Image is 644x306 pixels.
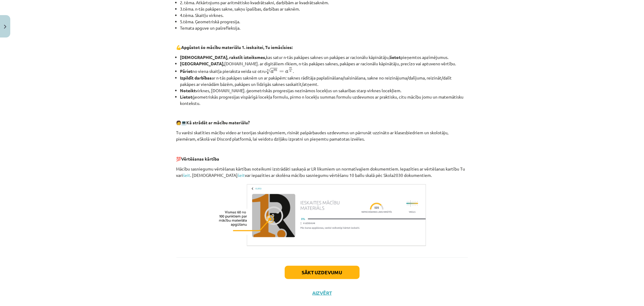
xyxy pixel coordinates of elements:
li: 5.tēma. Ģeometriskā progresija. [180,18,468,25]
span: m [274,69,277,71]
b: [DEMOGRAPHIC_DATA], rakstīt izteiksmes, [180,54,266,60]
span: √ [266,68,271,74]
b: lietot [390,54,401,60]
b: Noteikt [180,88,196,93]
p: Mācību sasniegumu vērtēšanas kārtības noteikumi izstrādāti saskaņā ar LR likumiem un normatīvajie... [176,166,468,178]
p: 💪 [176,44,468,50]
li: virknes, [DOMAIN_NAME]. ģeometriskās progresijas nezināmos locekļus un sakarības starp virknes lo... [180,87,468,94]
img: icon-close-lesson-0947bae3869378f0d4975bcd49f059093ad1ed9edebbc8119c70593378902aed.svg [4,25,6,29]
li: Temata apguve un pašrefleksija. [180,25,468,31]
b: Kā strādāt ar mācību materiālu? [187,120,250,125]
a: šeit [183,172,191,178]
button: Aizvērt [311,290,334,296]
button: Sākt uzdevumu [285,266,360,279]
li: no viena skaitļa pieraksta veida uz otru . [180,67,468,75]
span: n [290,71,291,72]
li: ar n-tās pakāpes saknēm un ar pakāpēm: saknes rādītāja paplašināšana/saīsināšana, sakne no reizin... [180,75,468,87]
p: Tu varēsi skatīties mācību video ar teorijas skaidrojumiem, risināt pašpārbaudes uzdevumus un pār... [176,129,468,142]
b: Izpildīt darbības [180,75,212,80]
p: 🧑 💻 [176,119,468,126]
b: Pāriet [180,68,193,74]
b: Lietot [180,94,193,99]
span: m [289,67,292,69]
li: 3.tēma. n-tās pakāpes sakne, sakņu īpašības, darbības ar saknēm. [180,6,468,12]
li: kas satur n-tās pakāpes saknes un pakāpes ar racionālu kāpinātāju, pieņemtos apzīmējumus. [180,54,468,60]
p: 💯 [176,156,468,162]
b: Vērtēšanas kārtība [181,156,219,161]
li: 4.tēma. Skaitļu virknes. [180,12,468,18]
a: šeit [238,172,245,178]
li: [DOMAIN_NAME]. ar digitāliem rīkiem, n-tās pakāpes saknes, pakāpes ar racionālu kāpinātāju, precī... [180,60,468,67]
b: [GEOGRAPHIC_DATA], [180,61,225,66]
li: ģeometriskās progresijas vispārīgā locekļa formulu, pirmo n locekļu summas formulu uzdevumos ar p... [180,94,468,106]
span: a [285,70,288,73]
span: = [279,70,284,73]
b: Apgūstot šo mācību materiālu 1. ieskaitei, Tu iemācīsies: [181,44,293,50]
span: a [271,70,274,73]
